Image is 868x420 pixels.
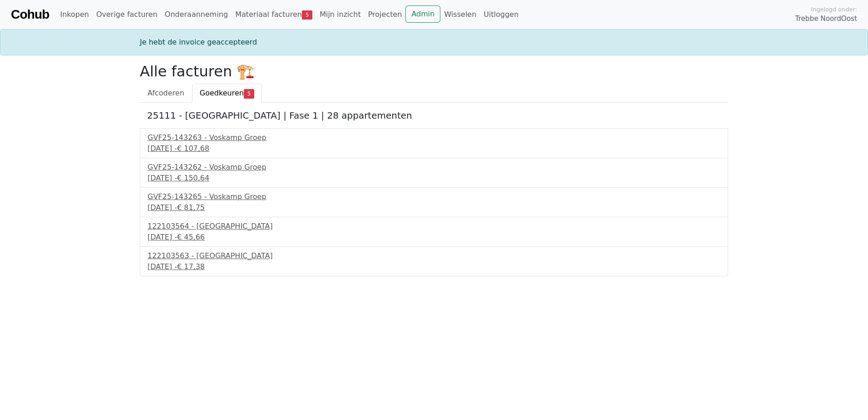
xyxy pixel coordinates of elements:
[148,132,720,143] div: GVF25-143263 - Voskamp Groep
[405,5,440,23] a: Admin
[161,5,232,24] a: Onderaanneming
[56,5,92,24] a: Inkopen
[148,250,720,261] div: 122103563 - [GEOGRAPHIC_DATA]
[811,5,857,14] span: Ingelogd onder:
[177,203,205,212] span: € 81,75
[480,5,522,24] a: Uitloggen
[11,4,49,25] a: Cohub
[140,63,728,80] h2: Alle facturen 🏗️
[148,162,720,173] div: GVF25-143262 - Voskamp Groep
[177,174,209,182] span: € 150,64
[440,5,480,24] a: Wisselen
[177,233,205,241] span: € 45,66
[148,89,184,97] span: Afcoderen
[148,261,720,272] div: [DATE] -
[148,221,720,232] div: 122103564 - [GEOGRAPHIC_DATA]
[148,191,720,213] a: GVF25-143265 - Voskamp Groep[DATE] -€ 81,75
[148,221,720,243] a: 122103564 - [GEOGRAPHIC_DATA][DATE] -€ 45,66
[302,10,312,20] span: 5
[192,84,262,103] a: Goedkeuren5
[134,37,734,48] div: Je hebt de invoice geaccepteerd
[365,5,406,24] a: Projecten
[148,173,720,184] div: [DATE] -
[232,5,316,24] a: Materiaal facturen5
[200,89,244,97] span: Goedkeuren
[148,162,720,184] a: GVF25-143262 - Voskamp Groep[DATE] -€ 150,64
[148,202,720,213] div: [DATE] -
[148,250,720,272] a: 122103563 - [GEOGRAPHIC_DATA][DATE] -€ 17,38
[177,144,209,153] span: € 107,68
[148,232,720,243] div: [DATE] -
[148,143,720,154] div: [DATE] -
[316,5,365,24] a: Mijn inzicht
[93,5,161,24] a: Overige facturen
[244,89,254,98] span: 5
[140,84,192,103] a: Afcoderen
[795,14,857,24] span: Trebbe NoordOost
[177,262,205,271] span: € 17,38
[148,191,720,202] div: GVF25-143265 - Voskamp Groep
[148,132,720,154] a: GVF25-143263 - Voskamp Groep[DATE] -€ 107,68
[147,110,721,121] h5: 25111 - [GEOGRAPHIC_DATA] | Fase 1 | 28 appartementen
